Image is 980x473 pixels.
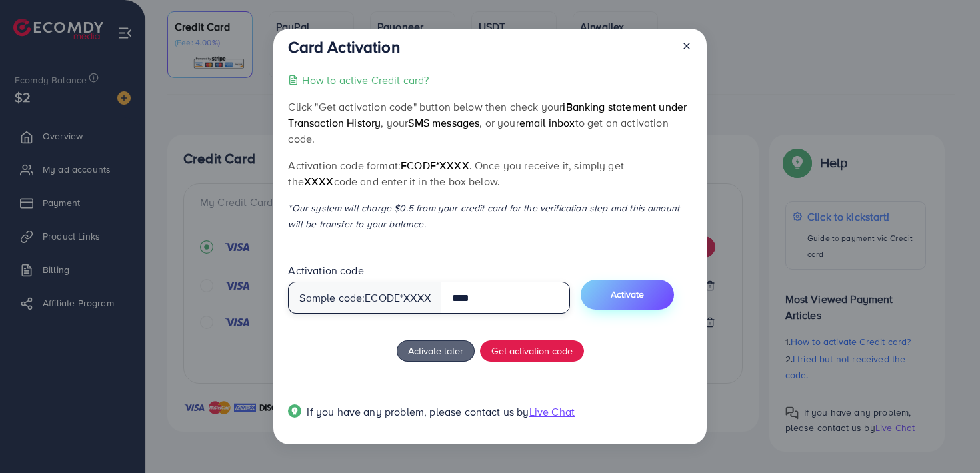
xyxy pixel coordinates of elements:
span: Live Chat [529,404,575,419]
iframe: Chat [923,413,970,463]
p: Activation code format: . Once you receive it, simply get the code and enter it in the box below. [288,157,691,189]
span: Get activation code [491,344,573,358]
span: iBanking statement under Transaction History [288,99,687,130]
span: ecode*XXXX [401,158,469,173]
button: Activate later [397,340,475,362]
p: How to active Credit card? [302,72,429,88]
span: Activate [611,288,644,301]
span: ecode [365,290,400,306]
div: Sample code: *XXXX [288,282,441,314]
span: SMS messages [408,115,479,130]
img: Popup guide [288,404,301,418]
span: XXXX [304,174,334,189]
span: email inbox [519,115,575,130]
button: Get activation code [480,340,584,362]
span: Activate later [408,344,463,358]
p: *Our system will charge $0.5 from your credit card for the verification step and this amount will... [288,200,691,232]
button: Activate [581,280,674,310]
span: If you have any problem, please contact us by [307,404,529,419]
label: Activation code [288,263,363,278]
p: Click "Get activation code" button below then check your , your , or your to get an activation code. [288,99,691,147]
h3: Card Activation [288,37,399,57]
